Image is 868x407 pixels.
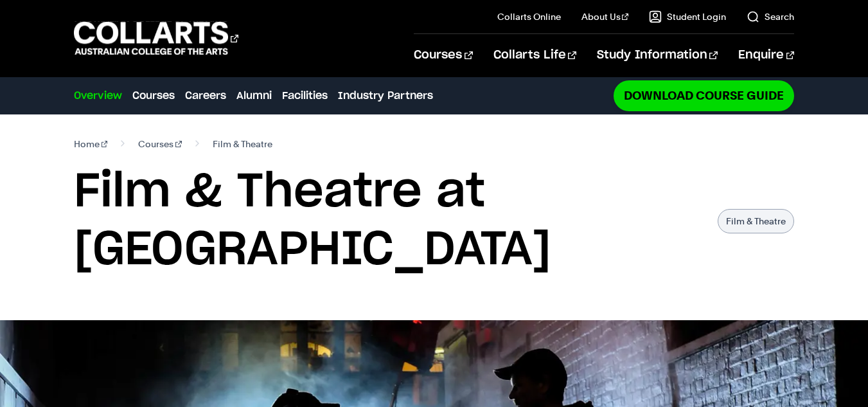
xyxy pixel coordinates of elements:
p: Film & Theatre [718,209,794,233]
a: Industry Partners [338,88,433,104]
a: Courses [132,88,175,104]
a: Download Course Guide [614,80,794,111]
a: Search [747,10,794,23]
div: Go to homepage [74,20,238,57]
a: Courses [414,34,472,77]
a: Enquire [738,34,794,77]
a: Careers [185,88,226,104]
span: Film & Theatre [213,135,272,153]
h1: Film & Theatre at [GEOGRAPHIC_DATA] [74,163,705,279]
a: Study Information [597,34,718,77]
a: Home [74,135,108,153]
a: Collarts Life [493,34,576,77]
a: Alumni [236,88,272,104]
a: Overview [74,88,122,104]
a: Facilities [282,88,328,104]
a: Courses [138,135,182,153]
a: About Us [581,10,629,23]
a: Collarts Online [497,10,561,23]
a: Student Login [649,10,726,23]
